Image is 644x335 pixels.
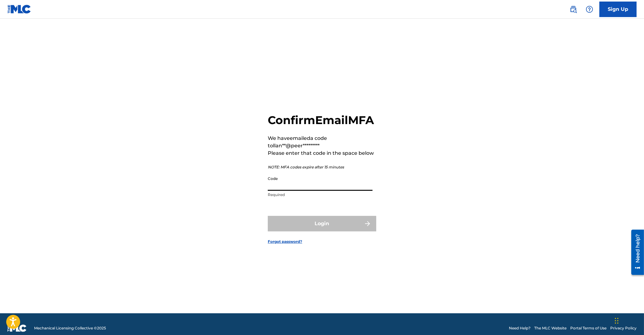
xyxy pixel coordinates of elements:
p: Required [268,192,373,198]
img: search [570,6,577,13]
a: Sign Up [599,2,637,17]
a: Privacy Policy [610,325,637,331]
a: Forgot password? [268,239,302,244]
p: NOTE: MFA codes expire after 15 minutes [268,164,376,170]
div: Drag [615,311,619,330]
a: Public Search [567,3,580,16]
a: Need Help? [509,325,531,331]
img: help [586,6,593,13]
a: Portal Terms of Use [570,325,607,331]
img: MLC Logo [7,5,31,14]
img: logo [7,324,27,332]
div: Help [583,3,596,16]
a: The MLC Website [534,325,567,331]
iframe: Resource Center [627,227,644,278]
span: Mechanical Licensing Collective © 2025 [34,325,106,331]
h2: Confirm Email MFA [268,113,376,127]
iframe: Chat Widget [613,305,644,335]
p: Please enter that code in the space below [268,150,376,157]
